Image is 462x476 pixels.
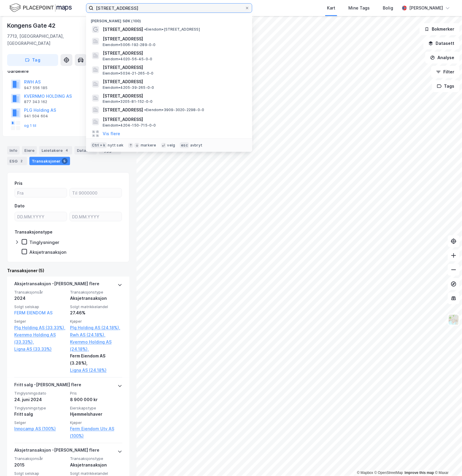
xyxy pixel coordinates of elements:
div: nytt søk [108,143,124,148]
span: • [144,27,146,31]
span: Selger [14,420,66,425]
div: 2024 [14,295,66,302]
span: [STREET_ADDRESS] [103,92,245,100]
span: Tinglysningsdato [14,391,66,396]
img: Z [448,314,459,325]
div: Aksjetransaksjon [29,249,66,255]
div: avbryt [190,143,202,148]
span: [STREET_ADDRESS] [103,26,143,33]
div: Pris [15,180,23,187]
span: [STREET_ADDRESS] [103,106,143,114]
div: Info [7,146,20,155]
div: 7713, [GEOGRAPHIC_DATA], [GEOGRAPHIC_DATA] [7,33,96,47]
span: Solgt selskap [14,304,66,309]
a: Improve this map [405,471,434,475]
span: Solgt matrikkelandel [70,304,122,309]
a: Ferm Eiendom Utv AS (100%) [70,425,122,439]
div: velg [167,143,175,148]
div: [PERSON_NAME] søk (100) [86,14,252,25]
div: Dato [15,202,25,209]
button: Bokmerker [420,23,460,35]
div: Aksjetransaksjon - [PERSON_NAME] flere [14,280,99,290]
div: Transaksjoner [29,157,70,165]
div: Bolig [383,4,393,12]
span: [STREET_ADDRESS] [103,78,245,85]
a: Kvernmo Holding AS (24.18%), [70,338,122,353]
div: 2 [19,158,25,164]
button: Tag [7,54,58,66]
button: Filter [431,66,460,78]
div: Aksjetransaksjon - [PERSON_NAME] flere [14,447,99,456]
div: Fritt salg [14,411,66,418]
a: Rwh AS (24.18%), [70,331,122,338]
a: Ligna AS (24.18%) [70,367,122,374]
div: Ferm Eiendom AS (3.28%), [70,352,122,367]
a: Innocamp AS (100%) [14,425,66,432]
a: Kvernmo Holding AS (33.33%), [14,331,66,346]
span: [STREET_ADDRESS] [103,64,245,71]
div: 941 504 604 [24,114,48,119]
div: Tinglysninger [29,239,59,245]
span: Eierskapstype [70,406,122,411]
span: Transaksjonsår [14,290,66,295]
span: Eiendom • 4205-39-265-0-0 [103,85,154,90]
span: Transaksjonsår [14,456,66,461]
span: Eiendom • 3205-81-152-0-0 [103,99,153,104]
span: [STREET_ADDRESS] [103,50,245,57]
iframe: Chat Widget [432,447,462,476]
div: Transaksjonstype [15,228,53,236]
span: • [144,108,146,112]
input: Til 9000000 [70,188,122,197]
div: Ctrl + k [91,142,107,148]
div: 2015 [14,462,66,469]
span: Transaksjonstype [70,456,122,461]
div: Mine Tags [348,4,370,12]
div: Datasett [74,146,97,155]
div: Kontrollprogram for chat [432,447,462,476]
div: Fritt salg - [PERSON_NAME] flere [14,381,81,391]
span: Transaksjonstype [70,290,122,295]
button: Datasett [423,37,460,49]
a: Plg Holding AS (33.33%), [14,324,66,331]
div: 27.46% [70,309,122,316]
span: [STREET_ADDRESS] [103,116,245,123]
span: Eiendom • 5034-21-265-0-0 [103,71,154,76]
span: Tinglysningstype [14,406,66,411]
span: Selger [14,319,66,324]
a: Mapbox [357,471,373,475]
span: Eiendom • 4204-150-715-0-0 [103,123,156,128]
span: Kjøper [70,420,122,425]
div: Hjemmelshaver [70,411,122,418]
div: 8 900 000 kr [70,396,122,403]
div: markere [141,143,156,148]
div: 947 556 185 [24,86,47,90]
div: Kart [327,4,335,12]
input: Fra [15,188,67,197]
a: OpenStreetMap [374,471,403,475]
input: DD.MM.YYYY [70,212,122,221]
input: Søk på adresse, matrikkel, gårdeiere, leietakere eller personer [93,4,245,12]
span: Eiendom • 4020-56-45-0-0 [103,57,152,62]
div: 24. juni 2024 [14,396,66,403]
div: 4 [64,147,70,153]
span: Eiendom • 5006-192-289-0-0 [103,42,156,47]
div: Gårdeiere [7,68,129,75]
div: Aksjetransaksjon [70,295,122,302]
button: Vis flere [103,130,120,137]
img: logo.f888ab2527a4732fd821a326f86c7f29.svg [9,3,72,13]
button: Tags [432,80,460,92]
div: [PERSON_NAME] [409,4,443,12]
input: DD.MM.YYYY [15,212,67,221]
div: Transaksjoner (5) [7,267,129,274]
button: Analyse [425,52,460,64]
div: 877 343 162 [24,100,47,104]
div: ESG [7,157,27,165]
div: esc [180,142,189,148]
a: FERM EIENDOM AS [14,310,53,315]
span: Eiendom • [STREET_ADDRESS] [144,27,200,32]
span: Eiendom • 3909-3020-2298-0-0 [144,108,204,112]
span: Pris [70,391,122,396]
a: Ligna AS (33.33%) [14,346,66,353]
span: [STREET_ADDRESS] [103,35,245,42]
div: 5 [62,158,68,164]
